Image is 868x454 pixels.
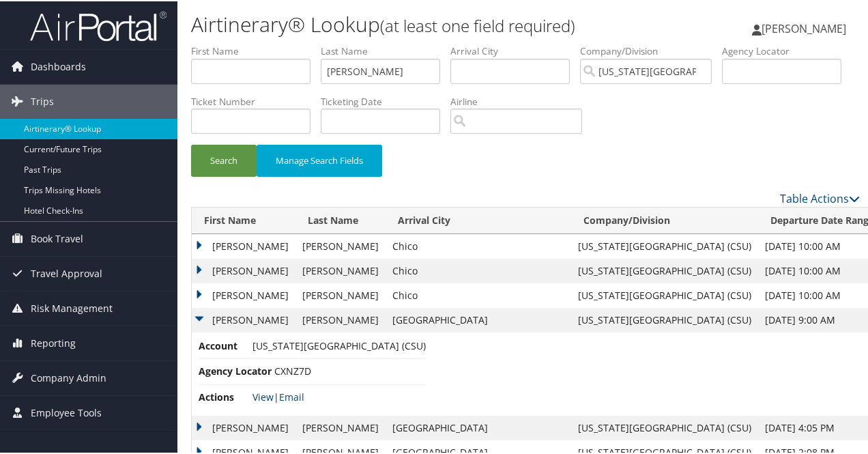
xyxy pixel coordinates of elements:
[31,221,83,255] span: Book Travel
[386,257,571,282] td: Chico
[571,282,758,307] td: [US_STATE][GEOGRAPHIC_DATA] (CSU)
[762,20,846,35] span: [PERSON_NAME]
[295,233,386,257] td: [PERSON_NAME]
[192,414,295,439] td: [PERSON_NAME]
[295,257,386,282] td: [PERSON_NAME]
[31,255,102,289] span: Travel Approval
[580,43,722,57] label: Company/Division
[321,94,450,107] label: Ticketing Date
[31,360,106,394] span: Company Admin
[257,143,382,175] button: Manage Search Fields
[780,190,860,205] a: Table Actions
[191,94,321,107] label: Ticket Number
[31,290,113,324] span: Risk Management
[199,363,272,378] span: Agency Locator
[571,233,758,257] td: [US_STATE][GEOGRAPHIC_DATA] (CSU)
[274,363,311,376] span: CXNZ7D
[571,206,758,233] th: Company/Division
[192,206,295,233] th: First Name: activate to sort column ascending
[752,7,860,48] a: [PERSON_NAME]
[571,257,758,282] td: [US_STATE][GEOGRAPHIC_DATA] (CSU)
[252,389,304,402] span: |
[192,282,295,307] td: [PERSON_NAME]
[279,389,304,402] a: Email
[192,307,295,331] td: [PERSON_NAME]
[386,282,571,307] td: Chico
[192,257,295,282] td: [PERSON_NAME]
[192,233,295,257] td: [PERSON_NAME]
[252,338,426,351] span: [US_STATE][GEOGRAPHIC_DATA] (CSU)
[386,233,571,257] td: Chico
[31,83,54,117] span: Trips
[199,388,250,403] span: Actions
[386,414,571,439] td: [GEOGRAPHIC_DATA]
[30,9,167,41] img: airportal-logo.png
[31,48,86,83] span: Dashboards
[295,206,386,233] th: Last Name: activate to sort column ascending
[386,307,571,331] td: [GEOGRAPHIC_DATA]
[450,43,580,57] label: Arrival City
[191,43,321,57] label: First Name
[191,9,637,38] h1: Airtinerary® Lookup
[295,282,386,307] td: [PERSON_NAME]
[450,94,592,107] label: Airline
[380,13,575,36] small: (at least one field required)
[252,389,274,402] a: View
[295,307,386,331] td: [PERSON_NAME]
[191,143,257,175] button: Search
[31,395,102,429] span: Employee Tools
[571,414,758,439] td: [US_STATE][GEOGRAPHIC_DATA] (CSU)
[386,206,571,233] th: Arrival City: activate to sort column ascending
[722,43,852,57] label: Agency Locator
[199,337,250,352] span: Account
[321,43,450,57] label: Last Name
[31,325,76,359] span: Reporting
[295,414,386,439] td: [PERSON_NAME]
[571,307,758,331] td: [US_STATE][GEOGRAPHIC_DATA] (CSU)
